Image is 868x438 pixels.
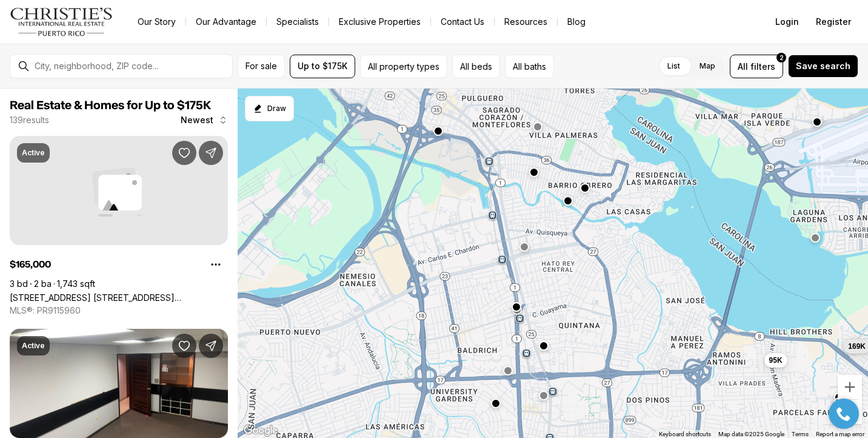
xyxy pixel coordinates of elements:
button: Login [768,10,806,34]
a: Our Advantage [186,13,266,30]
span: For sale [245,61,277,71]
button: Contact Us [431,13,494,30]
a: Exclusive Properties [329,13,430,30]
span: Map data ©2025 Google [718,431,784,437]
button: Save Property: #57 SANTA CRUZ #207 [172,334,196,358]
span: Up to $175K [298,61,347,71]
img: logo [10,7,113,36]
p: 139 results [10,115,49,125]
button: 95K [764,352,787,367]
button: Newest [173,108,235,132]
a: Terms (opens in new tab) [792,431,809,437]
span: 95K [769,355,783,365]
button: Start drawing [245,96,294,121]
p: Active [22,341,45,351]
span: 2 [780,53,784,62]
span: filters [750,60,775,73]
p: Active [22,148,45,158]
button: Register [809,10,858,34]
span: All [738,60,748,73]
button: All baths [505,55,554,78]
span: 169K [848,341,866,351]
button: All beds [452,55,500,78]
a: 862 St CON. VILLAS DE HATO TEJA #PH 22 Unit: PH 22, BAYAMON PR, 00959 [10,292,228,303]
button: Share Property [199,334,223,358]
span: Real Estate & Homes for Up to $175K [10,99,211,112]
button: Zoom in [838,375,862,399]
button: Up to $175K [290,55,355,78]
a: Blog [558,13,595,30]
button: Allfilters2 [730,55,783,78]
span: Newest [181,115,213,125]
label: List [658,55,690,77]
button: Save Property: 862 St CON. VILLAS DE HATO TEJA #PH 22 Unit: PH 22 [172,141,196,165]
button: All property types [360,55,447,78]
button: Property options [204,252,228,277]
button: Save search [788,55,858,78]
span: Register [816,17,851,27]
a: Resources [495,13,557,30]
span: Save search [796,61,850,71]
a: Report a map error [816,431,864,437]
a: Our Story [128,13,185,30]
button: Share Property [199,141,223,165]
a: Specialists [267,13,329,30]
label: Map [690,55,725,77]
button: For sale [238,55,285,78]
span: Login [775,17,799,27]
